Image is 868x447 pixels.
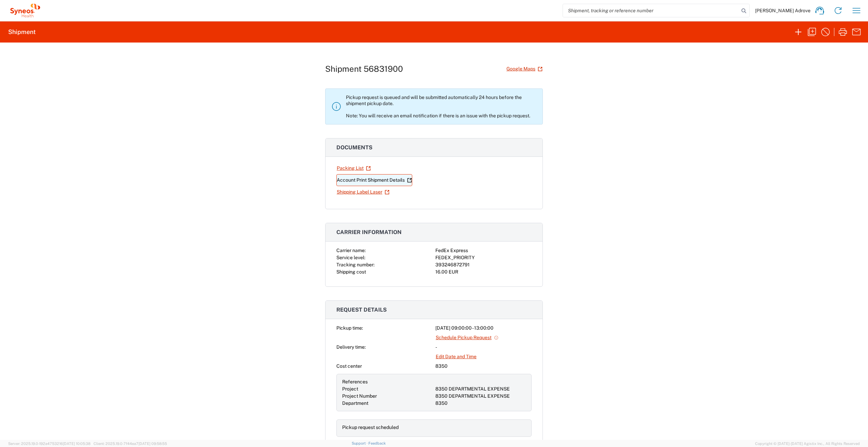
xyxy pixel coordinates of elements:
[368,441,386,445] a: Feedback
[755,441,860,447] span: Copyright © [DATE]-[DATE] Agistix Inc., All Rights Reserved
[435,344,532,351] div: -
[336,344,366,350] span: Delivery time:
[435,385,526,393] div: 8350 DEPARTMENTAL EXPENSE
[346,94,537,119] p: Pickup request is queued and will be submitted automatically 24 hours before the shipment pickup ...
[435,332,499,344] a: Schedule Pickup Request
[138,442,167,446] span: [DATE] 09:58:55
[342,425,399,430] span: Pickup request scheduled
[94,442,167,446] span: Client: 2025.19.0-7f44ea7
[435,268,532,276] div: 16.00 EUR
[336,269,366,275] span: Shipping cost
[8,28,36,36] h2: Shipment
[336,248,366,253] span: Carrier name:
[435,393,526,400] div: 8350 DEPARTMENTAL EXPENSE
[8,442,90,446] span: Server: 2025.19.0-192a4753216
[435,247,532,254] div: FedEx Express
[435,363,532,370] div: 8350
[352,441,369,445] a: Support
[336,262,374,267] span: Tracking number:
[336,325,363,331] span: Pickup time:
[342,393,433,400] div: Project Number
[435,351,477,363] a: Edit Date and Time
[342,385,433,393] div: Project
[342,400,433,407] div: Department
[63,442,90,446] span: [DATE] 10:05:38
[336,162,371,174] a: Packing List
[336,255,365,260] span: Service level:
[336,186,390,198] a: Shipping Label Laser
[325,64,403,74] h1: Shipment 56831900
[336,307,387,313] span: Request details
[336,174,412,186] a: Account Print Shipment Details
[563,4,739,17] input: Shipment, tracking or reference number
[435,254,532,261] div: FEDEX_PRIORITY
[435,325,532,332] div: [DATE] 09:00:00 - 13:00:00
[755,7,811,14] span: [PERSON_NAME] Adrove
[342,379,368,384] span: References
[435,261,532,268] div: 393246872791
[506,63,543,75] a: Google Maps
[336,229,402,235] span: Carrier information
[336,363,362,369] span: Cost center
[435,400,526,407] div: 8350
[336,144,372,151] span: Documents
